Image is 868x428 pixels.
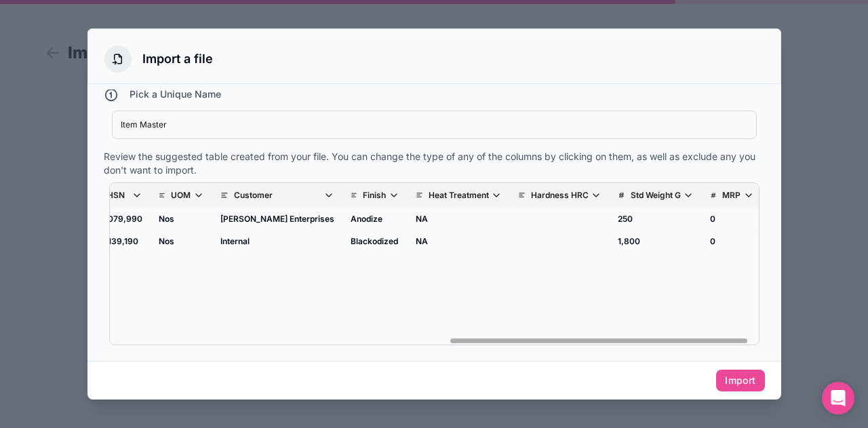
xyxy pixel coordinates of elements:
[151,208,212,231] td: Nos
[408,208,510,231] td: NA
[212,231,342,253] td: Internal
[107,190,125,201] p: HSN
[722,190,741,201] p: MRP
[716,370,764,391] button: Import
[702,231,762,253] td: 0
[151,231,212,253] td: Nos
[110,183,759,345] div: scrollable content
[610,231,702,253] td: 1,800
[87,208,151,231] td: 73,079,990
[342,208,408,231] td: Anodize
[171,190,191,201] p: UOM
[142,50,213,69] h3: Import a file
[822,382,854,414] div: Open Intercom Messenger
[610,208,702,231] td: 250
[702,208,762,231] td: 0
[234,190,273,201] p: Customer
[121,119,748,130] div: Item Master
[429,190,489,201] p: Heat Treatment
[342,231,408,253] td: Blackodized
[631,190,681,201] p: Std Weight G
[130,87,221,102] h4: Pick a Unique Name
[363,190,386,201] p: Finish
[408,231,510,253] td: NA
[87,231,151,253] td: 84,139,190
[531,190,589,201] p: Hardness HRC
[104,150,765,177] div: Review the suggested table created from your file. You can change the type of any of the columns ...
[212,208,342,231] td: [PERSON_NAME] Enterprises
